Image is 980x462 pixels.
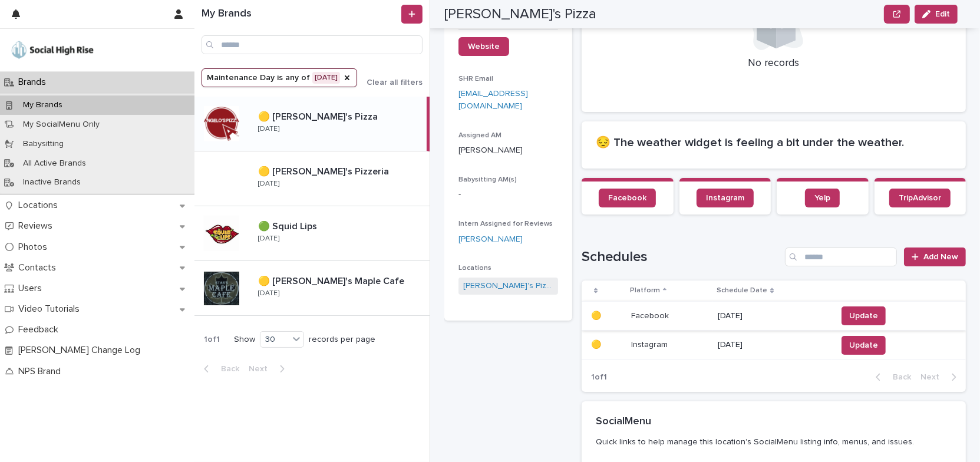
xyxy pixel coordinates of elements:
[805,189,840,207] a: Yelp
[886,373,911,381] span: Back
[458,189,558,201] p: -
[596,415,651,428] h2: SocialMenu
[814,194,830,202] span: Yelp
[935,10,950,18] span: Edit
[14,345,150,356] p: [PERSON_NAME] Change Log
[14,303,89,315] p: Video Tutorials
[463,280,553,292] a: [PERSON_NAME]'s Pizza
[258,125,279,133] p: [DATE]
[916,372,966,382] button: Next
[923,253,958,261] span: Add New
[582,331,966,360] tr: 🟡🟡 InstagramInstagram [DATE]Update
[596,136,952,150] h2: 😔 The weather widget is feeling a bit under the weather.
[202,8,399,21] h1: My Brands
[849,339,878,351] span: Update
[14,262,65,273] p: Contacts
[194,151,430,206] a: 🟡 [PERSON_NAME]'s Pizzeria🟡 [PERSON_NAME]'s Pizzeria [DATE]
[444,6,596,23] h2: [PERSON_NAME]'s Pizza
[357,78,423,87] button: Clear all filters
[14,324,68,335] p: Feedback
[258,273,407,287] p: 🟡 [PERSON_NAME]'s Maple Cafe
[14,200,67,211] p: Locations
[458,233,523,246] a: [PERSON_NAME]
[915,5,958,24] button: Edit
[214,365,239,373] span: Back
[9,38,95,62] img: o5DnuTxEQV6sW9jFYBBf
[194,364,244,374] button: Back
[717,284,767,297] p: Schedule Date
[194,325,229,354] p: 1 of 1
[260,334,289,346] div: 30
[591,338,603,350] p: 🟡
[582,249,780,266] h1: Schedules
[582,363,616,392] p: 1 of 1
[458,75,493,82] span: SHR Email
[458,37,509,56] a: Website
[258,219,319,232] p: 🟢 Squid Lips
[244,364,294,374] button: Next
[194,261,430,316] a: 🟡 [PERSON_NAME]'s Maple Cafe🟡 [PERSON_NAME]'s Maple Cafe [DATE]
[458,132,501,139] span: Assigned AM
[14,77,55,88] p: Brands
[458,176,517,183] span: Babysitting AM(s)
[697,189,754,207] a: Instagram
[596,57,952,70] p: No records
[194,97,430,151] a: 🟡 [PERSON_NAME]'s Pizza🟡 [PERSON_NAME]'s Pizza [DATE]
[899,194,941,202] span: TripAdvisor
[14,242,57,253] p: Photos
[367,78,423,87] span: Clear all filters
[785,247,897,266] input: Search
[234,335,255,345] p: Show
[458,220,553,227] span: Intern Assigned for Reviews
[258,180,279,188] p: [DATE]
[14,220,62,232] p: Reviews
[14,139,73,149] p: Babysitting
[904,247,966,266] a: Add New
[631,338,670,350] p: Instagram
[14,177,90,187] p: Inactive Brands
[458,265,491,272] span: Locations
[631,309,671,321] p: Facebook
[866,372,916,382] button: Back
[582,301,966,331] tr: 🟡🟡 FacebookFacebook [DATE]Update
[458,144,558,157] p: [PERSON_NAME]
[608,194,646,202] span: Facebook
[842,306,886,325] button: Update
[309,335,375,345] p: records per page
[249,365,275,373] span: Next
[258,289,279,298] p: [DATE]
[920,373,946,381] span: Next
[458,90,528,110] a: [EMAIL_ADDRESS][DOMAIN_NAME]
[258,235,279,243] p: [DATE]
[718,311,827,321] p: [DATE]
[849,310,878,322] span: Update
[718,340,827,350] p: [DATE]
[258,109,380,123] p: 🟡 [PERSON_NAME]'s Pizza
[596,437,947,447] p: Quick links to help manage this location's SocialMenu listing info, menus, and issues.
[14,366,70,377] p: NPS Brand
[468,42,500,51] span: Website
[889,189,951,207] a: TripAdvisor
[630,284,660,297] p: Platform
[202,35,423,54] input: Search
[14,283,51,294] p: Users
[591,309,603,321] p: 🟡
[14,120,109,130] p: My SocialMenu Only
[202,68,357,87] button: Maintenance Day
[258,164,391,177] p: 🟡 [PERSON_NAME]'s Pizzeria
[842,336,886,355] button: Update
[599,189,656,207] a: Facebook
[194,206,430,261] a: 🟢 Squid Lips🟢 Squid Lips [DATE]
[14,159,95,169] p: All Active Brands
[14,100,72,110] p: My Brands
[706,194,744,202] span: Instagram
